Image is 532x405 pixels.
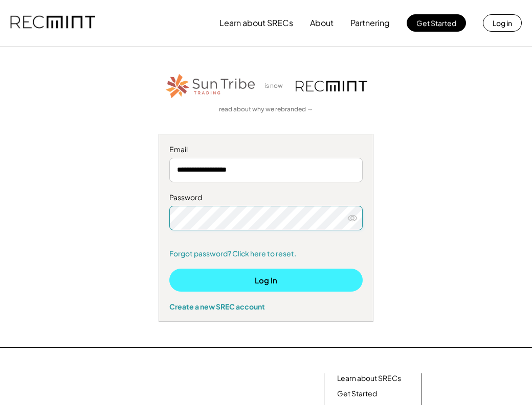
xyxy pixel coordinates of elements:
div: Password [169,193,363,203]
button: Log in [483,14,522,32]
a: Get Started [337,389,377,399]
img: STT_Horizontal_Logo%2B-%2BColor.png [165,72,257,100]
button: Get Started [407,14,466,32]
a: read about why we rebranded → [219,105,313,114]
button: Learn about SRECs [219,13,293,33]
img: recmint-logotype%403x.png [296,81,367,91]
a: Learn about SRECs [337,373,401,384]
button: About [310,13,334,33]
img: recmint-logotype%403x.png [10,6,95,40]
div: is now [262,82,291,90]
div: Create a new SREC account [169,302,363,311]
div: Email [169,145,363,155]
button: Partnering [350,13,390,33]
button: Log In [169,269,363,292]
a: Forgot password? Click here to reset. [169,249,363,259]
